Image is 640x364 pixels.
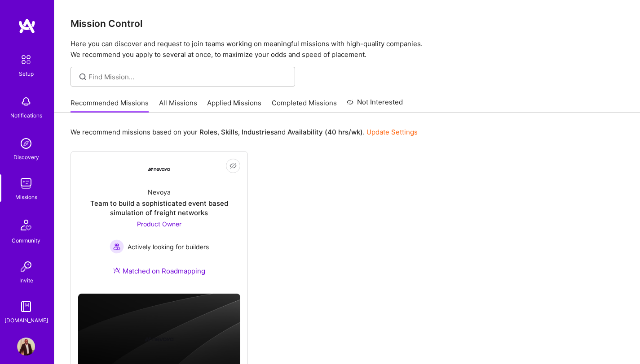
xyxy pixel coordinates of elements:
[19,69,34,78] div: Setup
[17,93,35,111] img: bell
[17,338,35,355] img: User Avatar
[148,187,171,197] div: Nevoya
[4,316,48,325] div: [DOMAIN_NAME]
[19,276,33,285] div: Invite
[17,298,35,316] img: guide book
[272,98,337,113] a: Completed Missions
[71,18,624,29] h3: Mission Control
[71,98,149,113] a: Recommended Missions
[15,192,37,202] div: Missions
[18,18,36,34] img: logo
[159,98,197,113] a: All Missions
[71,127,418,137] p: We recommend missions based on your , , and .
[110,239,124,254] img: Actively looking for builders
[113,267,120,274] img: Ateam Purple Icon
[17,174,35,192] img: teamwork
[207,98,261,113] a: Applied Missions
[15,338,37,355] a: User Avatar
[199,128,217,136] b: Roles
[17,258,35,276] img: Invite
[78,199,240,217] div: Team to build a sophisticated event based simulation of freight networks
[17,50,35,69] img: setup
[113,266,205,276] div: Matched on Roadmapping
[12,236,40,245] div: Community
[13,152,39,162] div: Discovery
[17,134,35,152] img: discovery
[15,214,37,236] img: Community
[145,325,173,354] img: Company logo
[148,168,170,171] img: Company Logo
[287,128,363,136] b: Availability (40 hrs/wk)
[71,39,624,60] p: Here you can discover and request to join teams working on meaningful missions with high-quality ...
[221,128,238,136] b: Skills
[347,97,403,113] a: Not Interested
[366,128,418,136] a: Update Settings
[137,220,181,228] span: Product Owner
[128,242,209,251] span: Actively looking for builders
[78,72,88,82] i: icon SearchGrey
[242,128,274,136] b: Industries
[230,162,237,169] i: icon EyeClosed
[78,159,240,286] a: Company LogoNevoyaTeam to build a sophisticated event based simulation of freight networksProduct...
[10,111,42,120] div: Notifications
[88,72,288,82] input: Find Mission...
